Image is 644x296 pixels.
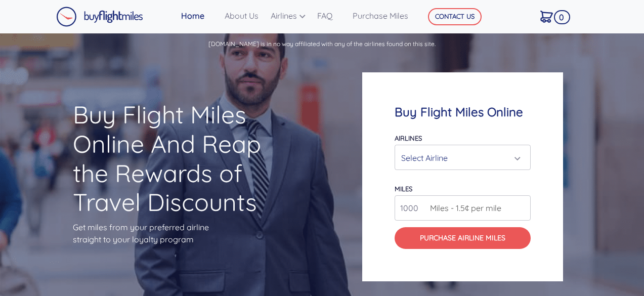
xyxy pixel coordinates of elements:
button: Purchase Airline Miles [395,227,531,249]
button: Select Airline [395,145,531,170]
div: Select Airline [401,148,518,167]
h4: Buy Flight Miles Online [395,105,531,119]
a: 0 [536,6,567,27]
a: Purchase Miles [349,6,413,26]
p: Get miles from your preferred airline straight to your loyalty program [73,221,282,245]
button: CONTACT US [428,8,482,25]
img: Cart [540,11,553,23]
span: Miles - 1.5¢ per mile [425,202,501,214]
span: 0 [554,10,570,24]
a: Buy Flight Miles Logo [56,4,143,29]
label: Airlines [395,134,422,142]
a: Home [177,6,221,26]
h1: Buy Flight Miles Online And Reap the Rewards of Travel Discounts [73,100,282,217]
a: Airlines [267,6,313,26]
img: Buy Flight Miles Logo [56,7,143,27]
label: miles [395,185,412,193]
a: About Us [221,6,267,26]
a: FAQ [313,6,349,26]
